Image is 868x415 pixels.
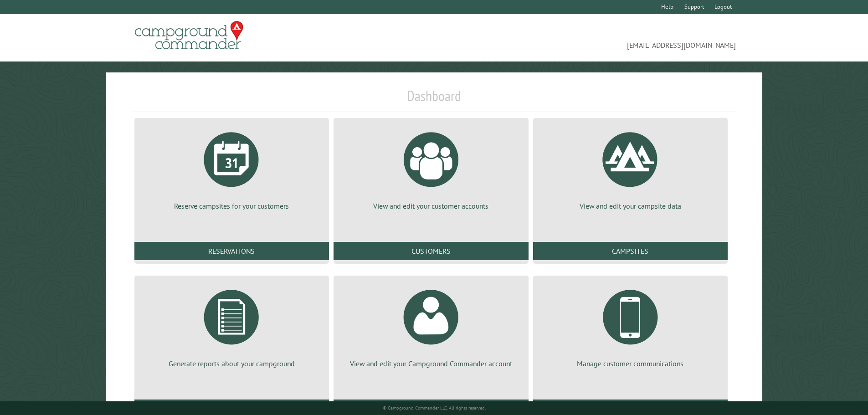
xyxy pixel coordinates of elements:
[383,405,486,411] small: © Campground Commander LLC. All rights reserved.
[544,201,717,211] p: View and edit your campsite data
[533,242,728,260] a: Campsites
[344,125,517,211] a: View and edit your customer accounts
[134,242,329,260] a: Reservations
[145,201,318,211] p: Reserve campsites for your customers
[145,359,318,369] p: Generate reports about your campground
[544,359,717,369] p: Manage customer communications
[344,283,517,369] a: View and edit your Campground Commander account
[344,201,517,211] p: View and edit your customer accounts
[544,125,717,211] a: View and edit your campsite data
[132,18,246,53] img: Campground Commander
[344,359,517,369] p: View and edit your Campground Commander account
[145,125,318,211] a: Reserve campsites for your customers
[334,242,528,260] a: Customers
[132,87,736,112] h1: Dashboard
[434,25,736,51] span: [EMAIL_ADDRESS][DOMAIN_NAME]
[145,283,318,369] a: Generate reports about your campground
[544,283,717,369] a: Manage customer communications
